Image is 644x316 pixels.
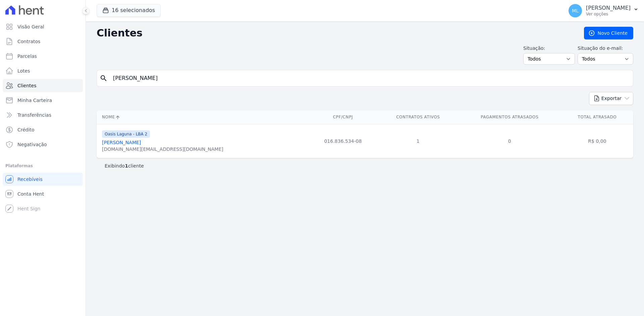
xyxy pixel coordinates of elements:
td: R$ 0,00 [561,124,633,158]
button: 16 selecionados [97,4,161,17]
div: Plataformas [5,162,80,170]
span: Visão Geral [17,23,44,30]
a: Lotes [3,64,83,78]
th: Contratos Ativos [378,110,458,124]
span: Lotes [17,68,30,74]
span: Contratos [17,38,40,45]
span: ML [572,8,579,13]
span: Recebíveis [17,176,43,183]
a: [PERSON_NAME] [102,140,141,145]
td: 0 [458,124,561,158]
p: [PERSON_NAME] [586,5,631,11]
p: Ver opções [586,11,631,17]
div: [DOMAIN_NAME][EMAIL_ADDRESS][DOMAIN_NAME] [102,146,223,152]
p: Exibindo cliente [105,163,144,169]
th: Pagamentos Atrasados [458,110,561,124]
a: Conta Hent [3,187,83,201]
label: Situação do e-mail: [578,45,633,52]
td: 016.836.534-08 [308,124,378,158]
th: Total Atrasado [561,110,633,124]
h2: Clientes [97,27,573,39]
a: Visão Geral [3,20,83,33]
button: Exportar [589,92,633,105]
a: Contratos [3,35,83,48]
label: Situação: [523,45,575,52]
a: Crédito [3,123,83,136]
a: Recebíveis [3,173,83,186]
a: Transferências [3,108,83,122]
span: Conta Hent [17,191,44,197]
a: Parcelas [3,49,83,63]
a: Clientes [3,79,83,92]
button: ML [PERSON_NAME] Ver opções [563,1,644,20]
span: Parcelas [17,53,37,60]
span: Oasis Laguna - LBA 2 [102,130,150,138]
a: Negativação [3,138,83,151]
a: Minha Carteira [3,94,83,107]
span: Clientes [17,82,36,89]
span: Crédito [17,126,35,133]
span: Negativação [17,141,47,148]
td: 1 [378,124,458,158]
i: search [100,74,108,82]
input: Buscar por nome, CPF ou e-mail [109,72,630,85]
b: 1 [125,163,128,169]
span: Transferências [17,112,51,118]
a: Novo Cliente [584,27,633,39]
th: Nome [97,110,308,124]
span: Minha Carteira [17,97,52,104]
th: CPF/CNPJ [308,110,378,124]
